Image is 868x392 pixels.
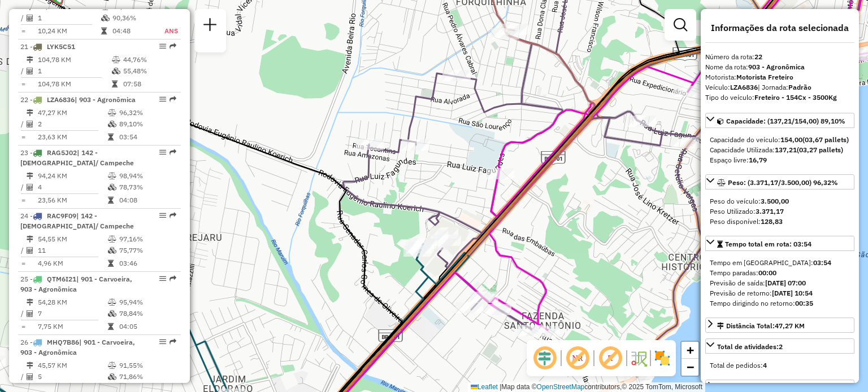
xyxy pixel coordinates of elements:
[37,131,107,143] td: 23,63 KM
[112,68,120,74] i: % de utilização da cubagem
[47,275,76,283] span: QTM6I21
[27,236,33,243] i: Distância Total
[795,299,813,307] strong: 00:35
[748,63,805,71] strong: 903 - Agronômica
[37,297,107,308] td: 54,28 KM
[37,234,107,245] td: 54,55 KM
[170,149,176,156] em: Rota exportada
[108,236,116,243] i: % de utilização do peso
[119,118,176,130] td: 89,10%
[564,345,591,372] span: Exibir NR
[119,321,176,332] td: 04:05
[597,345,624,372] span: Exibir rótulo
[20,182,26,193] td: /
[119,107,176,118] td: 96,32%
[20,371,26,382] td: /
[687,343,694,357] span: +
[119,234,176,245] td: 97,16%
[27,173,33,179] i: Distância Total
[765,279,806,287] strong: [DATE] 07:00
[37,25,101,37] td: 10,24 KM
[75,95,136,104] span: | 903 - Agronômica
[47,148,77,157] span: RAG5J02
[20,95,136,104] span: 22 -
[112,25,164,37] td: 04:48
[710,288,850,298] div: Previsão de retorno:
[27,362,33,369] i: Distância Total
[119,297,176,308] td: 95,94%
[736,73,793,81] strong: Motorista Freteiro
[119,371,176,382] td: 71,86%
[37,170,107,182] td: 94,24 KM
[710,298,850,309] div: Tempo dirigindo no retorno:
[705,113,854,128] a: Capacidade: (137,21/154,00) 89,10%
[27,121,33,127] i: Total de Atividades
[37,371,107,382] td: 5
[780,135,802,144] strong: 154,00
[730,83,758,91] strong: LZA6836
[170,96,176,103] em: Rota exportada
[159,149,166,156] em: Opções
[170,338,176,345] em: Rota exportada
[20,321,26,332] td: =
[108,260,114,267] i: Tempo total em rota
[20,148,134,167] span: | 142 - [DEMOGRAPHIC_DATA]/ Campeche
[20,275,132,293] span: 25 -
[710,217,850,227] div: Peso disponível:
[20,245,26,256] td: /
[108,184,116,191] i: % de utilização da cubagem
[20,308,26,319] td: /
[710,258,850,268] div: Tempo em [GEOGRAPHIC_DATA]:
[37,12,101,24] td: 1
[20,338,135,356] span: 26 -
[726,117,845,125] span: Capacidade: (137,21/154,00) 89,10%
[20,78,26,90] td: =
[20,212,134,230] span: | 142 - [DEMOGRAPHIC_DATA]/ Campeche
[705,130,854,170] div: Capacidade: (137,21/154,00) 89,10%
[754,93,837,102] strong: Freteiro - 154Cx - 3500Kg
[20,338,135,356] span: | 901 - Carvoeira, 903 - Agronômica
[630,349,648,367] img: Fluxo de ruas
[27,184,33,191] i: Total de Atividades
[37,54,111,65] td: 104,78 KM
[119,131,176,143] td: 03:54
[108,247,116,254] i: % de utilização da cubagem
[37,360,107,371] td: 45,57 KM
[725,240,811,248] span: Tempo total em rota: 03:54
[112,56,120,63] i: % de utilização do peso
[27,15,33,21] i: Total de Atividades
[705,253,854,313] div: Tempo total em rota: 03:54
[119,195,176,206] td: 04:08
[775,321,805,330] span: 47,27 KM
[159,96,166,103] em: Opções
[761,197,789,205] strong: 3.500,00
[468,382,705,392] div: Map data © contributors,© 2025 TomTom, Microsoft
[37,258,107,269] td: 4,96 KM
[108,109,116,116] i: % de utilização do peso
[20,195,26,206] td: =
[537,383,585,391] a: OpenStreetMap
[705,356,854,375] div: Total de atividades:2
[20,42,75,51] span: 21 -
[710,197,789,205] span: Peso do veículo:
[705,318,854,333] a: Distância Total:47,27 KM
[123,78,176,90] td: 07:58
[170,212,176,219] em: Rota exportada
[705,174,854,190] a: Peso: (3.371,17/3.500,00) 96,32%
[37,321,107,332] td: 7,75 KM
[123,65,176,77] td: 55,48%
[687,360,694,374] span: −
[471,383,498,391] a: Leaflet
[37,65,111,77] td: 1
[101,15,110,21] i: % de utilização da cubagem
[754,52,762,61] strong: 22
[119,182,176,193] td: 78,73%
[108,323,114,330] i: Tempo total em rota
[705,62,854,72] div: Nome da rota:
[705,23,854,33] h4: Informações da rota selecionada
[669,14,692,36] a: Exibir filtros
[758,268,776,277] strong: 00:00
[758,83,811,91] span: | Jornada:
[108,134,114,140] i: Tempo total em rota
[112,12,164,24] td: 90,36%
